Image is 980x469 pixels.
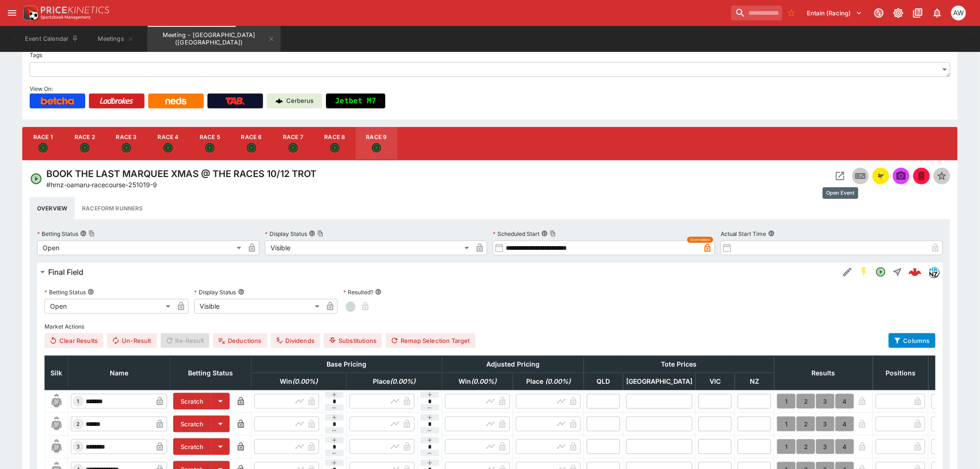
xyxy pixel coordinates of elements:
[267,94,322,108] a: Cerberus
[165,97,186,105] img: Neds
[30,51,42,59] p: Tags
[690,237,710,243] span: Overridden
[889,333,936,348] button: Columns
[836,439,854,454] button: 4
[777,394,796,409] button: 1
[541,230,548,237] button: Scheduled StartCopy To Clipboard
[37,263,839,281] button: Final Field
[343,288,373,296] p: Resulted?
[513,373,584,390] th: Place
[49,394,64,409] img: runner 1
[44,299,174,314] div: Open
[906,263,924,281] a: dc8b5682-1c44-4be0-b02b-08fc829b89f4
[86,26,145,52] button: Meetings
[147,127,189,160] button: Race 4
[37,230,78,238] p: Betting Status
[949,3,969,23] button: Amanda Whitta
[929,5,946,21] button: Notifications
[194,288,236,296] p: Display Status
[909,266,922,279] img: logo-cerberus--red.svg
[251,356,442,373] th: Base Pricing
[75,421,82,427] span: 2
[816,394,835,409] button: 3
[875,266,886,278] svg: Open
[272,127,314,160] button: Race 7
[46,180,157,190] p: Copy To Clipboard
[20,4,39,22] img: PriceKinetics Logo
[276,97,283,105] img: Cerberus
[550,230,556,237] button: Copy To Clipboard
[802,6,868,20] button: Select Tenant
[493,230,540,238] p: Scheduled Start
[314,127,356,160] button: Race 8
[231,127,272,160] button: Race 6
[774,356,873,390] th: Results
[64,127,106,160] button: Race 2
[356,127,397,160] button: Race 9
[347,373,442,390] th: Place
[873,168,889,184] button: racingform
[147,26,281,52] button: Meeting - Oamaru (NZ)
[37,241,245,255] div: Open
[721,230,766,238] p: Actual Start Time
[4,5,20,21] button: open drawer
[163,143,173,152] svg: Open
[890,5,907,21] button: Toggle light/dark mode
[247,143,256,152] svg: Open
[289,143,298,152] svg: Open
[326,94,385,108] button: Jetbet M7
[875,171,886,181] img: racingform.png
[545,377,571,385] em: ( 0.00 %)
[797,417,815,431] button: 2
[80,230,87,237] button: Betting StatusCopy To Clipboard
[777,417,796,431] button: 1
[68,356,170,390] th: Name
[173,438,211,455] button: Scratch
[75,444,82,450] span: 3
[107,333,157,348] button: Un-Result
[784,6,799,20] button: No Bookmarks
[324,333,382,348] button: Substitutions
[46,168,316,180] h4: BOOK THE LAST MARQUEE XMAS @ THE RACES 10/12 TROT
[213,333,267,348] button: Deductions
[584,356,774,373] th: Tote Prices
[194,299,323,314] div: Visible
[889,264,906,280] button: Straight
[929,267,939,277] img: hrnz
[913,171,930,180] span: Mark an event as closed and abandoned.
[330,143,339,152] svg: Open
[49,439,64,454] img: runner 3
[30,197,950,219] div: basic tabs example
[816,417,835,431] button: 3
[45,356,68,390] th: Silk
[22,127,64,160] button: Race 1
[873,264,889,280] button: Open
[173,416,211,432] button: Scratch
[19,26,84,52] button: Event Calendar
[823,187,858,199] div: Open Event
[44,288,86,296] p: Betting Status
[442,356,584,373] th: Adjusted Pricing
[88,289,94,295] button: Betting Status
[797,394,815,409] button: 2
[75,398,82,405] span: 1
[951,6,966,20] div: Amanda Whitta
[173,393,211,410] button: Scratch
[386,333,476,348] button: Remap Selection Target
[30,85,53,92] span: View On:
[265,241,472,255] div: Visible
[106,127,147,160] button: Race 3
[372,143,381,152] svg: Open
[696,373,735,390] th: VIC
[875,171,886,182] div: racingform
[41,15,91,19] img: Sportsbook Management
[205,143,214,152] svg: Open
[836,417,854,431] button: 4
[816,439,835,454] button: 3
[75,197,150,219] button: Raceform Runners
[100,97,133,105] img: Ladbrokes
[189,127,231,160] button: Race 5
[731,6,782,20] input: search
[293,377,318,385] em: ( 0.00 %)
[910,5,926,21] button: Documentation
